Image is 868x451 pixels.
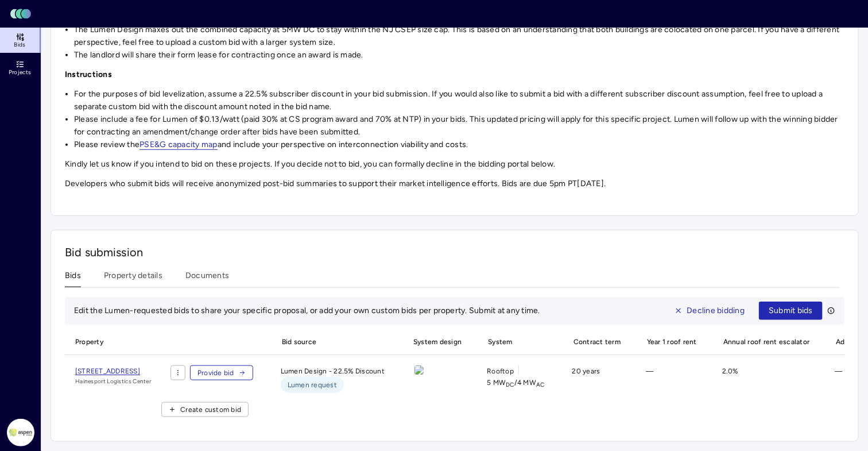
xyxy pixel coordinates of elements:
span: Bids [14,41,25,48]
span: Hainesport Logistics Center [75,377,151,386]
strong: Instructions [65,70,112,79]
button: Create custom bid [161,402,249,417]
li: Please review the and include your perspective on interconnection viability and costs. [74,138,844,151]
button: Documents [185,269,229,287]
button: Submit bids [759,302,823,320]
li: Please include a fee for Lumen of $0.13/watt (paid 30% at CS program award and 70% at NTP) in you... [74,113,844,138]
button: Decline bidding [665,302,755,320]
span: Year 1 roof rent [637,329,704,354]
div: Lumen Design - 22.5% Discount [272,365,394,393]
span: Projects [9,69,31,76]
div: 20 years [563,365,627,393]
a: [STREET_ADDRESS] [75,365,151,377]
span: Bid source [272,329,394,354]
div: 2.0% [713,365,817,393]
sub: AC [536,381,545,388]
span: Bid submission [65,245,143,259]
span: Create custom bid [180,404,241,415]
p: Kindly let us know if you intend to bid on these projects. If you decide not to bid, you can form... [65,158,844,171]
span: Lumen request [288,379,337,391]
button: Provide bid [190,365,253,380]
a: PSE&G capacity map [139,140,218,150]
span: Provide bid [197,367,234,379]
sub: DC [506,381,514,388]
img: Aspen Power [7,419,34,446]
span: [STREET_ADDRESS] [75,367,140,375]
span: Property [65,329,152,354]
span: Annual roof rent escalator [713,329,817,354]
button: Bids [65,269,81,287]
span: Submit bids [769,304,813,317]
span: System [478,329,553,354]
span: Edit the Lumen-requested bids to share your specific proposal, or add your own custom bids per pr... [74,306,540,315]
p: Developers who submit bids will receive anonymized post-bid summaries to support their market int... [65,178,844,190]
span: 5 MW / 4 MW [487,377,544,388]
div: — [637,365,704,393]
span: Decline bidding [687,304,745,317]
span: Rooftop [487,365,514,377]
span: Contract term [563,329,627,354]
span: System design [403,329,468,354]
li: The landlord will share their form lease for contracting once an award is made. [74,49,844,61]
li: The Lumen Design maxes out the combined capacity at 5MW DC to stay within the NJ CSEP size cap. T... [74,24,844,49]
img: view [414,365,424,375]
button: Property details [104,269,162,287]
li: For the purposes of bid levelization, assume a 22.5% subscriber discount in your bid submission. ... [74,88,844,113]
